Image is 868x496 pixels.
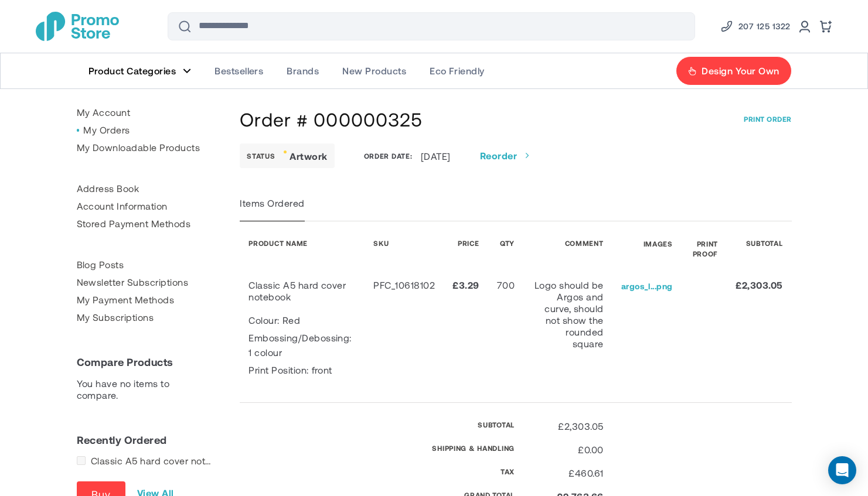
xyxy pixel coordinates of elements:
[249,332,352,344] dt: Embossing/Debossing
[77,433,167,447] span: Recently Ordered
[744,115,791,124] a: Print Order
[247,152,275,160] span: Status
[77,455,91,464] label: Add to Cart
[488,230,523,265] th: Qty
[240,107,626,132] h1: Order # 000000325
[240,438,523,461] th: Shipping & Handling
[249,347,282,358] dd: 1 colour
[77,107,212,118] a: My Account
[365,230,444,265] th: SKU
[282,314,300,326] dd: Red
[569,467,603,479] span: £460.61
[77,378,212,401] div: You have no items to compare.
[215,65,263,77] span: Bestsellers
[480,150,532,162] a: Reorder
[720,19,791,33] a: Phone
[83,124,211,136] a: My Orders
[88,65,176,77] span: Product Categories
[364,152,413,160] span: Order Date:
[736,279,782,291] span: £2,303.05
[249,314,279,326] dt: Colour
[452,279,479,291] span: £3.29
[828,456,856,484] div: Open Intercom Messenger
[77,276,212,288] a: Newsletter Subscriptions
[682,230,727,265] th: Print Proof
[240,230,365,265] th: Product Name
[91,455,212,467] a: Classic A5 hard cover notebook
[727,230,791,265] th: Subtotal
[702,65,779,77] span: Design Your Own
[77,294,212,306] a: My Payment Methods
[77,312,212,323] a: My Subscriptions
[621,281,673,291] a: argos_l...png
[77,355,173,369] span: Compare Products
[523,230,612,265] th: Comment
[421,150,451,162] span: [DATE]
[240,461,523,485] th: Tax
[77,259,212,271] a: Blog Posts
[342,65,406,77] span: New Products
[365,265,444,403] td: PFC_10618102
[83,124,130,135] strong: My Orders
[36,12,119,41] a: store logo
[558,420,603,432] span: £2,303.05
[497,279,515,290] span: 700
[77,200,212,212] a: Account Information
[612,230,682,265] th: Images
[77,218,212,230] a: Stored Payment Methods
[249,364,308,376] dt: Print Position
[578,444,603,456] span: £0.00
[738,19,791,33] span: 207 125 1322
[77,183,212,194] a: Address Book
[240,402,523,438] th: Subtotal
[77,142,212,153] a: My Downloadable Products
[36,12,119,41] img: Promotional Merchandise
[287,65,319,77] span: Brands
[284,150,327,162] span: Artwork
[240,197,304,208] strong: Items Ordered
[249,279,346,302] strong: Classic A5 hard cover notebook
[444,230,488,265] th: Price
[523,265,612,403] td: Logo should be Argos and curve, should not show the rounded square
[312,364,332,376] dd: front
[430,65,485,77] span: Eco Friendly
